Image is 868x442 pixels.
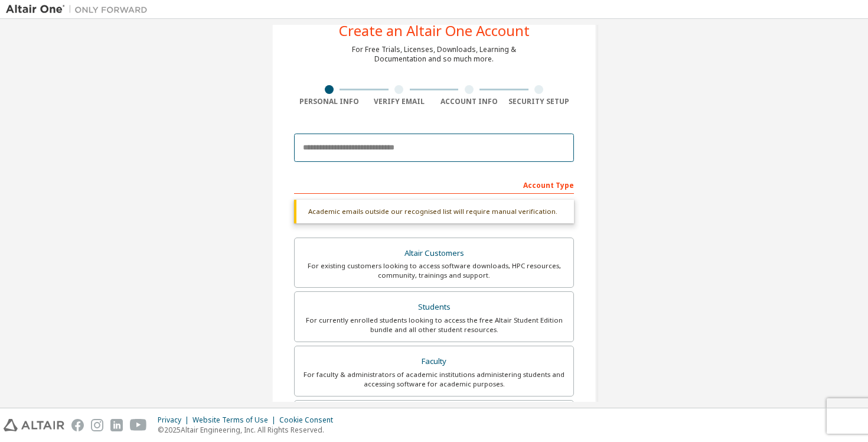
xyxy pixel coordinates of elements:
p: © 2025 Altair Engineering, Inc. All Rights Reserved. [158,425,340,435]
div: Altair Customers [302,245,566,262]
img: facebook.svg [71,419,84,431]
div: For existing customers looking to access software downloads, HPC resources, community, trainings ... [302,261,566,280]
div: Privacy [158,415,192,425]
div: For faculty & administrators of academic institutions administering students and accessing softwa... [302,370,566,389]
div: Security Setup [504,97,575,106]
div: Create an Altair One Account [339,24,530,38]
div: Personal Info [294,97,364,106]
div: Students [302,299,566,316]
img: instagram.svg [91,419,103,431]
img: youtube.svg [130,419,147,431]
div: Account Info [434,97,504,106]
img: altair_logo.svg [4,419,64,431]
div: Cookie Consent [279,415,340,425]
div: For currently enrolled students looking to access the free Altair Student Edition bundle and all ... [302,316,566,334]
div: For Free Trials, Licenses, Downloads, Learning & Documentation and so much more. [352,45,516,64]
div: Account Type [294,175,574,194]
div: Faculty [302,353,566,370]
img: Altair One [6,4,154,15]
div: Website Terms of Use [192,415,279,425]
img: linkedin.svg [110,419,123,431]
div: Academic emails outside our recognised list will require manual verification. [294,200,574,223]
div: Verify Email [364,97,435,106]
